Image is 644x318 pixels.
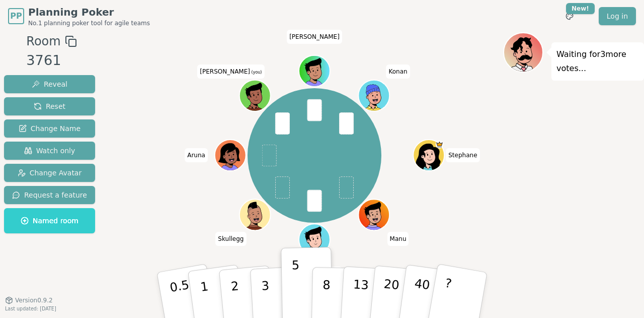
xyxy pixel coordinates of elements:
[18,168,82,178] span: Change Avatar
[12,190,87,200] span: Request a feature
[26,50,76,71] div: 3761
[287,30,342,44] span: Click to change your name
[10,10,22,22] span: PP
[185,148,208,162] span: Click to change your name
[240,81,270,110] button: Click to change your avatar
[599,7,636,25] a: Log in
[32,79,67,89] span: Reveal
[34,101,65,111] span: Reset
[566,3,595,14] div: New!
[292,258,300,312] p: 5
[386,65,410,79] span: Click to change your name
[21,216,78,226] span: Named room
[19,123,80,134] span: Change Name
[4,186,95,204] button: Request a feature
[215,232,246,246] span: Click to change your name
[556,47,639,76] p: Waiting for 3 more votes...
[4,75,95,93] button: Reveal
[560,7,579,25] button: New!
[8,5,150,27] a: PPPlanning PokerNo.1 planning poker tool for agile teams
[5,296,53,304] button: Version0.9.2
[26,32,60,50] span: Room
[24,146,75,156] span: Watch only
[387,232,409,246] span: Click to change your name
[28,19,150,27] span: No.1 planning poker tool for agile teams
[250,70,262,75] span: (you)
[4,119,95,138] button: Change Name
[4,164,95,182] button: Change Avatar
[197,65,264,79] span: Click to change your name
[436,141,443,148] span: Stephane is the host
[446,148,479,162] span: Click to change your name
[28,5,150,19] span: Planning Poker
[4,142,95,160] button: Watch only
[15,296,53,304] span: Version 0.9.2
[4,97,95,115] button: Reset
[5,306,56,311] span: Last updated: [DATE]
[4,208,95,233] button: Named room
